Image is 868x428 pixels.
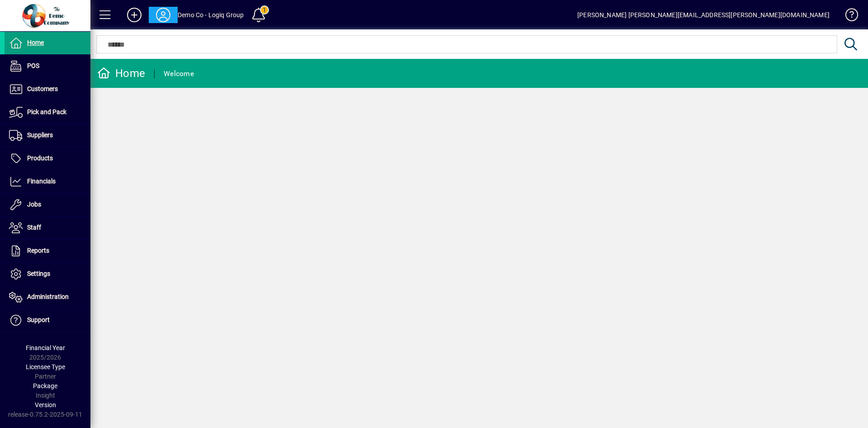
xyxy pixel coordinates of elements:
[27,293,69,300] span: Administration
[120,7,149,23] button: Add
[149,7,178,23] button: Profile
[27,154,53,162] span: Products
[27,108,66,115] span: Pick and Pack
[839,2,857,31] a: Knowledge Base
[5,240,90,262] a: Reports
[5,78,90,101] a: Customers
[97,66,145,81] div: Home
[27,178,56,185] span: Financials
[5,124,90,147] a: Suppliers
[27,201,41,208] span: Jobs
[27,316,50,323] span: Support
[35,401,56,409] span: Version
[5,193,90,216] a: Jobs
[33,382,57,390] span: Package
[27,224,41,231] span: Staff
[5,55,90,77] a: POS
[5,263,90,285] a: Settings
[27,39,44,46] span: Home
[27,62,39,69] span: POS
[5,309,90,332] a: Support
[27,85,58,92] span: Customers
[5,101,90,124] a: Pick and Pack
[5,216,90,239] a: Staff
[5,170,90,193] a: Financials
[27,247,49,254] span: Reports
[5,147,90,170] a: Products
[26,363,65,370] span: Licensee Type
[27,270,50,277] span: Settings
[178,8,244,22] div: Demo Co - Logiq Group
[27,131,53,139] span: Suppliers
[5,286,90,308] a: Administration
[26,344,65,351] span: Financial Year
[577,8,830,22] div: [PERSON_NAME] [PERSON_NAME][EMAIL_ADDRESS][PERSON_NAME][DOMAIN_NAME]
